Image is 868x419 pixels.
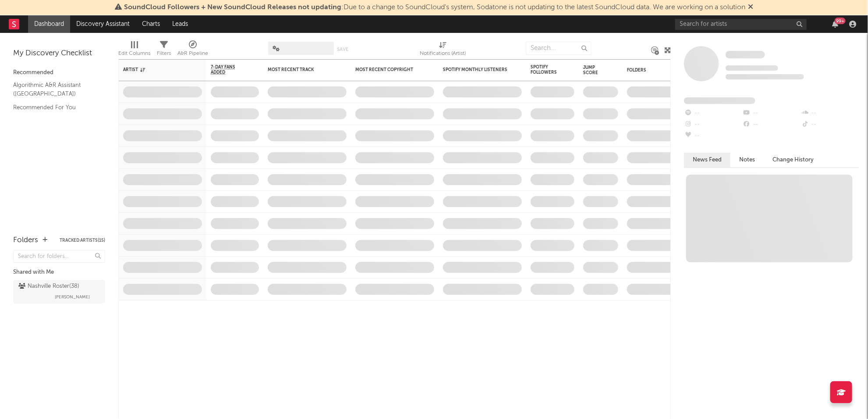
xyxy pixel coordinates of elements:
[124,4,341,11] span: SoundCloud Followers + New SoundCloud Releases not updating
[13,68,105,78] div: Recommended
[726,65,778,71] span: Tracking Since: [DATE]
[583,65,605,75] div: Jump Score
[70,15,136,33] a: Discovery Assistant
[136,15,166,33] a: Charts
[337,47,348,52] button: Save
[268,67,333,72] div: Most Recent Track
[726,74,804,79] span: 0 fans last week
[13,267,105,278] div: Shared with Me
[675,19,807,30] input: Search for artists
[835,18,846,24] div: 99 +
[157,37,171,63] div: Filters
[726,51,765,58] span: Some Artist
[684,107,742,119] div: --
[166,15,194,33] a: Leads
[13,80,96,98] a: Algorithmic A&R Assistant ([GEOGRAPHIC_DATA])
[801,107,859,119] div: --
[726,50,765,59] a: Some Artist
[60,238,105,243] button: Tracked Artists(15)
[684,153,730,167] button: News Feed
[801,119,859,130] div: --
[13,48,105,59] div: My Discovery Checklist
[55,292,90,302] span: [PERSON_NAME]
[730,153,764,167] button: Notes
[28,15,70,33] a: Dashboard
[832,21,838,28] button: 99+
[124,4,745,11] span: : Due to a change to SoundCloud's system, Sodatone is not updating to the latest SoundCloud data....
[742,119,801,130] div: --
[211,64,246,75] span: 7-Day Fans Added
[13,250,105,263] input: Search for folders...
[157,48,171,59] div: Filters
[13,280,105,304] a: Nashville Roster(38)[PERSON_NAME]
[684,97,755,104] span: Fans Added by Platform
[420,48,466,59] div: Notifications (Artist)
[118,37,150,63] div: Edit Columns
[627,68,693,73] div: Folders
[177,48,208,59] div: A&R Pipeline
[13,235,38,246] div: Folders
[443,67,509,72] div: Spotify Monthly Listeners
[18,281,79,292] div: Nashville Roster ( 38 )
[355,67,421,72] div: Most Recent Copyright
[526,42,592,55] input: Search...
[684,130,742,142] div: --
[748,4,753,11] span: Dismiss
[118,48,150,59] div: Edit Columns
[684,119,742,130] div: --
[420,37,466,63] div: Notifications (Artist)
[531,64,561,75] div: Spotify Followers
[177,37,208,63] div: A&R Pipeline
[764,153,822,167] button: Change History
[123,67,189,72] div: Artist
[13,103,96,112] a: Recommended For You
[742,107,801,119] div: --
